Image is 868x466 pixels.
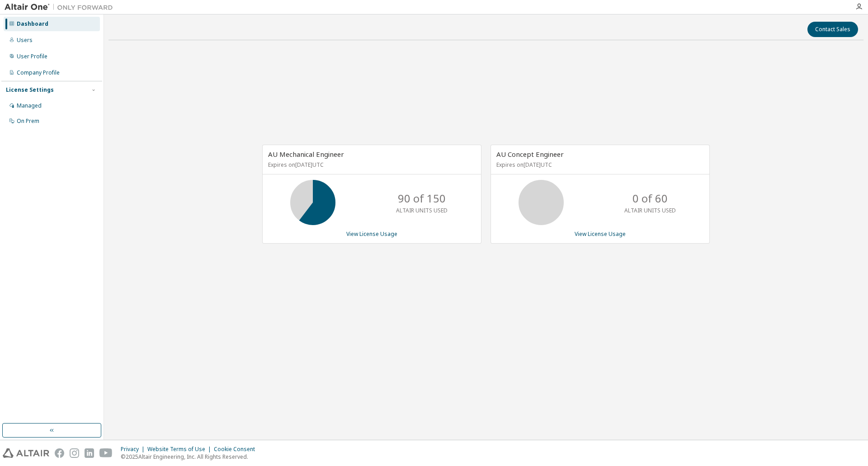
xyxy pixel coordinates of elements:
p: Expires on [DATE] UTC [268,161,473,169]
div: Managed [17,102,42,109]
p: Expires on [DATE] UTC [496,161,702,169]
p: © 2025 Altair Engineering, Inc. All Rights Reserved. [121,453,260,461]
p: 0 of 60 [632,191,668,206]
a: View License Usage [575,230,626,238]
button: Contact Sales [807,22,858,37]
span: AU Mechanical Engineer [268,150,344,159]
img: youtube.svg [99,448,113,458]
p: 90 of 150 [398,191,446,206]
p: ALTAIR UNITS USED [396,207,448,214]
div: License Settings [6,86,54,94]
span: AU Concept Engineer [496,150,564,159]
div: Privacy [121,446,147,453]
div: User Profile [17,53,47,60]
div: Website Terms of Use [147,446,214,453]
div: Cookie Consent [214,446,260,453]
img: facebook.svg [55,448,64,458]
img: linkedin.svg [85,448,94,458]
div: Company Profile [17,69,60,76]
div: Dashboard [17,20,48,28]
img: instagram.svg [70,448,79,458]
p: ALTAIR UNITS USED [624,207,676,214]
div: Users [17,37,33,44]
img: Altair One [5,3,118,12]
div: On Prem [17,118,39,125]
a: View License Usage [346,230,397,238]
img: altair_logo.svg [3,448,49,458]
